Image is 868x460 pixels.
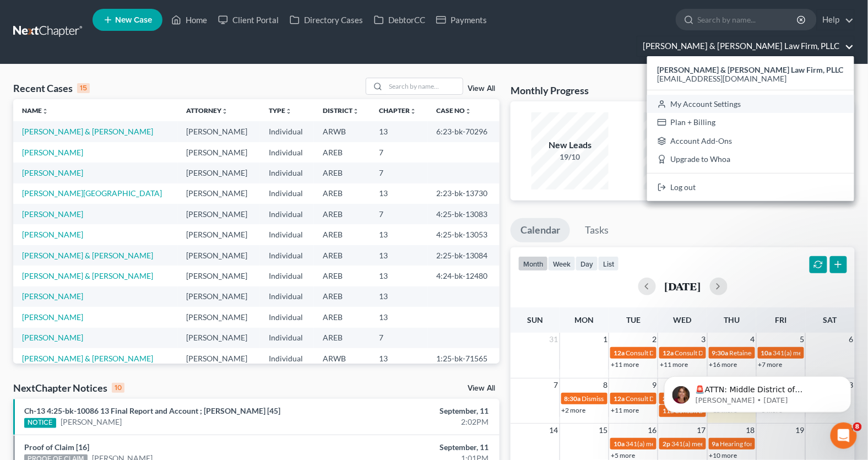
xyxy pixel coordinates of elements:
span: 14 [549,424,560,437]
a: Upgrade to Whoa [647,150,854,169]
a: Payments [431,10,492,30]
span: 12a [663,349,674,357]
a: Log out [647,178,854,197]
h3: Monthly Progress [511,84,589,97]
td: Individual [260,224,314,245]
div: [PERSON_NAME] & [PERSON_NAME] Law Firm, PLLC [647,56,854,201]
td: AREB [314,307,370,327]
span: Sun [527,315,543,324]
td: 2:23-bk-13730 [428,183,500,204]
span: 15 [598,424,609,437]
a: Calendar [511,218,570,242]
a: Plan + Billing [647,113,854,132]
td: [PERSON_NAME] [178,183,260,204]
span: Tue [626,315,641,324]
a: [PERSON_NAME] [22,230,83,239]
span: 10a [614,440,625,448]
span: 341(a) meeting for [PERSON_NAME] [626,440,732,448]
a: Case Nounfold_more [437,106,472,115]
td: AREB [314,183,370,204]
span: 6 [848,333,855,346]
div: 2:02PM [341,416,489,427]
a: [PERSON_NAME] [22,312,83,322]
a: View All [468,385,495,392]
a: My Account Settings [647,95,854,113]
a: Districtunfold_more [323,106,359,115]
span: 341(a) meeting for [PERSON_NAME] [671,440,778,448]
span: Consult Date for [PERSON_NAME] [626,394,726,403]
td: 7 [370,163,427,183]
td: 2:25-bk-13084 [428,245,500,266]
a: [PERSON_NAME] & [PERSON_NAME] [22,354,153,363]
a: +2 more [562,406,586,414]
td: Individual [260,245,314,266]
a: [PERSON_NAME] & [PERSON_NAME] [22,127,153,136]
span: Hearing for [PERSON_NAME] [720,440,806,448]
a: Proof of Claim [16] [24,442,89,452]
a: Help [817,10,854,30]
span: 16 [647,424,658,437]
span: Dismissal Date for [PERSON_NAME][GEOGRAPHIC_DATA] [582,394,753,403]
a: Tasks [575,218,619,242]
a: +10 more [709,451,737,459]
td: ARWB [314,348,370,369]
button: list [598,256,619,271]
a: Account Add-Ons [647,132,854,150]
span: 12a [614,349,625,357]
td: AREB [314,163,370,183]
a: Chapterunfold_more [379,106,416,115]
div: 10 [112,383,124,393]
td: AREB [314,142,370,163]
span: 31 [549,333,560,346]
td: AREB [314,245,370,266]
td: [PERSON_NAME] [178,266,260,286]
td: [PERSON_NAME] [178,142,260,163]
td: 1:25-bk-71565 [428,348,500,369]
td: 13 [370,266,427,286]
input: Search by name... [386,78,463,94]
span: Sat [823,315,837,324]
td: AREB [314,286,370,307]
h2: [DATE] [665,280,701,292]
a: Directory Cases [284,10,368,30]
td: [PERSON_NAME] [178,224,260,245]
span: 9:30a [712,349,729,357]
td: Individual [260,348,314,369]
td: Individual [260,204,314,224]
iframe: Intercom notifications message [648,353,868,430]
span: 2 [651,333,658,346]
a: +11 more [611,360,639,369]
a: [PERSON_NAME] [22,209,83,219]
a: Home [166,10,213,30]
td: Individual [260,328,314,348]
a: +11 more [611,406,639,414]
span: 3 [701,333,707,346]
div: September, 11 [341,405,489,416]
a: Attorneyunfold_more [187,106,229,115]
span: 9a [712,440,719,448]
span: Consult Date for [PERSON_NAME] [626,349,726,357]
td: 13 [370,245,427,266]
span: 7 [553,378,560,392]
td: 4:25-bk-13083 [428,204,500,224]
div: 15 [77,83,90,93]
a: [PERSON_NAME] [22,148,83,157]
td: 13 [370,307,427,327]
i: unfold_more [222,108,229,115]
span: Thu [724,315,740,324]
div: September, 11 [341,442,489,453]
a: +5 more [611,451,635,459]
td: [PERSON_NAME] [178,245,260,266]
td: Individual [260,121,314,142]
td: Individual [260,142,314,163]
td: 4:24-bk-12480 [428,266,500,286]
span: 5 [799,333,805,346]
td: [PERSON_NAME] [178,307,260,327]
span: 12a [614,394,625,403]
a: [PERSON_NAME] & [PERSON_NAME] [22,251,153,260]
td: 7 [370,204,427,224]
a: DebtorCC [368,10,431,30]
i: unfold_more [42,108,48,115]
